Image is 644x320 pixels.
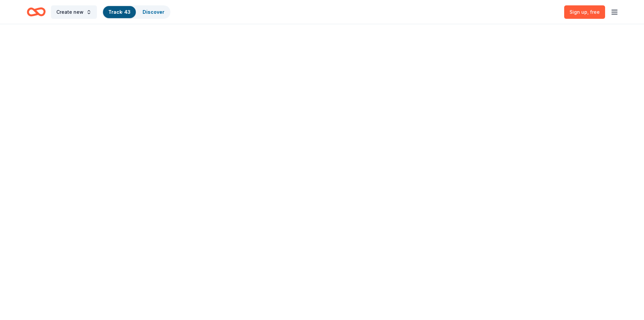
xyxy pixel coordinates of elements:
a: Track· 43 [108,9,130,15]
span: Sign up [570,9,600,15]
a: Home [27,4,46,20]
a: Sign up, free [564,5,605,19]
span: , free [587,9,600,15]
button: Track· 43Discover [102,5,170,19]
a: Discover [143,9,164,15]
button: Create new [51,5,97,19]
span: Create new [56,8,84,16]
